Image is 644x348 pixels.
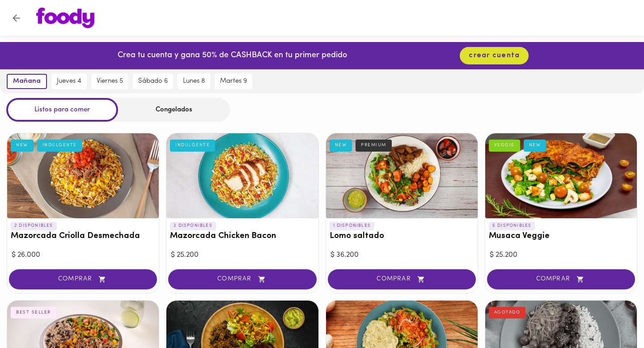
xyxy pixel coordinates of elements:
span: martes 9 [220,77,247,85]
div: BEST SELLER [11,307,56,318]
button: COMPRAR [9,269,157,289]
h3: Lomo saltado [330,232,474,241]
span: COMPRAR [179,276,305,283]
span: jueves 4 [57,77,81,85]
button: COMPRAR [168,269,316,289]
span: COMPRAR [20,276,146,283]
button: Volver [5,7,27,29]
div: Listos para comer [6,98,118,122]
span: viernes 5 [97,77,123,85]
span: COMPRAR [339,276,465,283]
iframe: Messagebird Livechat Widget [592,296,635,339]
div: PREMIUM [356,140,392,151]
span: sábado 6 [138,77,168,85]
button: sábado 6 [133,74,173,89]
div: INDULGENTE [170,140,215,151]
div: Musaca Veggie [485,133,637,218]
div: Mazorcada Chicken Bacon [166,133,318,218]
h3: Mazorcada Criolla Desmechada [11,232,155,241]
div: NEW [524,140,547,151]
button: lunes 8 [178,74,210,89]
button: jueves 4 [51,74,87,89]
button: COMPRAR [328,269,476,289]
img: logo.png [36,8,94,28]
span: crear cuenta [469,51,520,60]
h3: Mazorcada Chicken Bacon [170,232,314,241]
div: Congelados [118,98,230,122]
span: lunes 8 [183,77,205,85]
div: Mazorcada Criolla Desmechada [7,133,159,218]
div: $ 26.000 [12,250,154,260]
button: martes 9 [215,74,252,89]
p: 1 DISPONIBLES [330,222,375,230]
button: COMPRAR [487,269,635,289]
div: NEW [330,140,352,151]
button: viernes 5 [91,74,128,89]
p: 2 DISPONIBLES [170,222,216,230]
span: mañana [13,77,41,85]
div: INDULGENTE [37,140,82,151]
div: VEGGIE [489,140,520,151]
span: COMPRAR [498,276,624,283]
div: AGOTADO [489,307,526,318]
div: NEW [11,140,34,151]
p: 2 DISPONIBLES [11,222,57,230]
p: 5 DISPONIBLES [489,222,535,230]
div: Lomo saltado [326,133,478,218]
button: crear cuenta [460,47,529,64]
p: Crea tu cuenta y gana 50% de CASHBACK en tu primer pedido [118,50,347,62]
div: $ 36.200 [330,250,473,260]
h3: Musaca Veggie [489,232,633,241]
div: $ 25.200 [171,250,314,260]
button: mañana [7,74,47,89]
div: $ 25.200 [490,250,632,260]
